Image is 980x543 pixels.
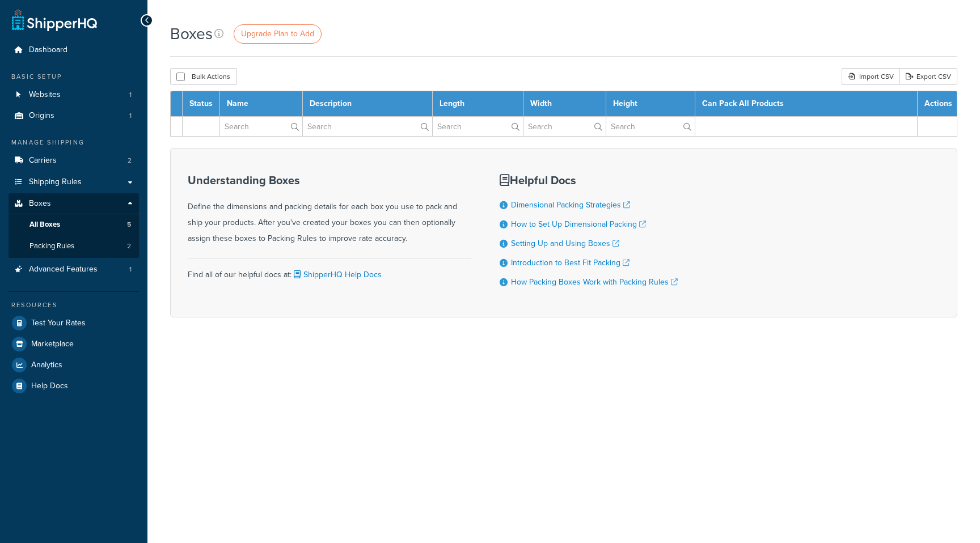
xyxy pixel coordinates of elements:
[129,265,132,274] span: 1
[127,241,131,251] span: 2
[9,84,139,105] a: Websites 1
[9,40,139,61] a: Dashboard
[918,91,957,117] th: Actions
[9,214,139,235] li: All Boxes
[9,138,139,147] div: Manage Shipping
[500,174,678,186] h3: Helpful Docs
[31,340,74,349] span: Marketplace
[523,117,606,136] input: Search
[9,300,139,310] div: Resources
[302,91,432,117] th: Description
[129,111,132,121] span: 1
[511,257,630,269] a: Introduction to Best Fit Packing
[29,177,82,187] span: Shipping Rules
[170,23,213,45] h1: Boxes
[29,220,60,230] span: All Boxes
[433,91,523,117] th: Length
[220,91,303,117] th: Name
[31,381,68,391] span: Help Docs
[9,376,139,396] a: Help Docs
[9,259,139,280] li: Advanced Features
[31,319,86,328] span: Test Your Rates
[29,265,98,274] span: Advanced Features
[188,258,471,283] div: Find all of our helpful docs at:
[511,276,678,288] a: How Packing Boxes Work with Packing Rules
[29,90,61,100] span: Websites
[9,236,139,257] a: Packing Rules 2
[842,68,899,85] div: Import CSV
[183,91,220,117] th: Status
[899,68,957,85] a: Export CSV
[9,172,139,193] a: Shipping Rules
[188,174,471,247] div: Define the dimensions and packing details for each box you use to pack and ship your products. Af...
[29,156,57,166] span: Carriers
[9,84,139,105] li: Websites
[12,9,97,31] a: ShipperHQ Home
[9,150,139,171] li: Carriers
[9,355,139,375] a: Analytics
[511,218,646,230] a: How to Set Up Dimensional Packing
[9,105,139,126] li: Origins
[31,360,62,370] span: Analytics
[9,214,139,235] a: All Boxes 5
[127,220,131,230] span: 5
[220,117,302,136] input: Search
[606,91,695,117] th: Height
[9,193,139,258] li: Boxes
[9,259,139,280] a: Advanced Features 1
[695,91,918,117] th: Can Pack All Products
[241,28,314,40] span: Upgrade Plan to Add
[511,199,630,211] a: Dimensional Packing Strategies
[9,72,139,82] div: Basic Setup
[433,117,523,136] input: Search
[9,150,139,171] a: Carriers 2
[303,117,432,136] input: Search
[9,105,139,126] a: Origins 1
[29,199,51,209] span: Boxes
[129,90,132,100] span: 1
[128,156,132,166] span: 2
[188,174,471,186] h3: Understanding Boxes
[29,111,54,121] span: Origins
[9,313,139,333] a: Test Your Rates
[29,45,67,55] span: Dashboard
[606,117,695,136] input: Search
[9,236,139,257] li: Packing Rules
[9,193,139,214] a: Boxes
[523,91,606,117] th: Width
[292,269,382,281] a: ShipperHQ Help Docs
[29,241,74,251] span: Packing Rules
[170,68,236,85] button: Bulk Actions
[234,24,322,44] a: Upgrade Plan to Add
[9,334,139,354] a: Marketplace
[511,237,619,249] a: Setting Up and Using Boxes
